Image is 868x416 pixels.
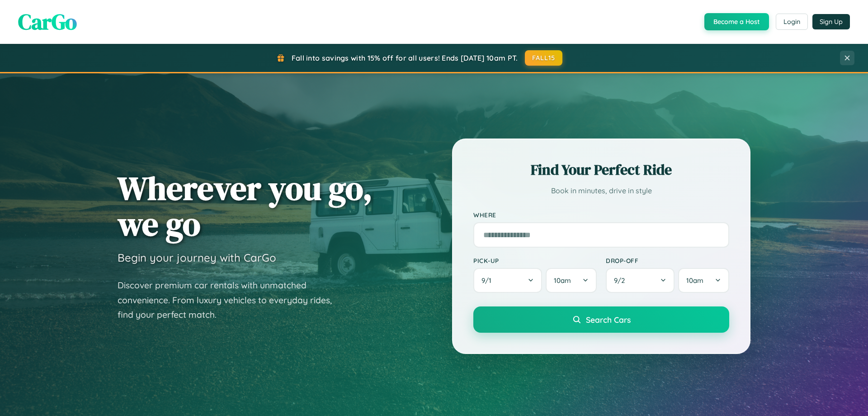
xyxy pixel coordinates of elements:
[473,160,729,180] h2: Find Your Perfect Ride
[678,268,729,293] button: 10am
[686,276,703,285] span: 10am
[118,251,276,264] h3: Begin your journey with CarGo
[473,211,729,219] label: Where
[586,315,631,325] span: Search Cars
[118,170,373,242] h1: Wherever you go, we go
[525,50,563,66] button: FALL15
[704,13,769,30] button: Become a Host
[292,53,518,62] span: Fall into savings with 15% off for all users! Ends [DATE] 10am PT.
[118,278,344,322] p: Discover premium car rentals with unmatched convenience. From luxury vehicles to everyday rides, ...
[776,14,808,30] button: Login
[812,14,850,29] button: Sign Up
[473,268,542,293] button: 9/1
[606,257,729,264] label: Drop-off
[473,306,729,333] button: Search Cars
[481,276,496,285] span: 9 / 1
[473,184,729,197] p: Book in minutes, drive in style
[18,7,77,37] span: CarGo
[546,268,597,293] button: 10am
[614,276,629,285] span: 9 / 2
[473,257,597,264] label: Pick-up
[554,276,571,285] span: 10am
[606,268,675,293] button: 9/2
